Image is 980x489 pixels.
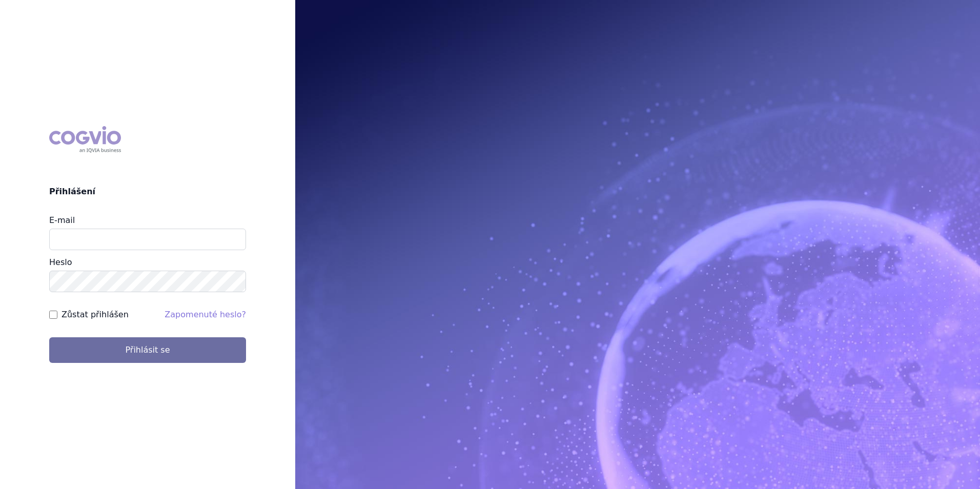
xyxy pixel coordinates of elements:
label: Heslo [49,257,72,267]
label: Zůstat přihlášen [62,309,129,321]
h2: Přihlášení [49,186,246,198]
a: Zapomenuté heslo? [165,310,246,319]
button: Přihlásit se [49,337,246,363]
div: COGVIO [49,126,121,153]
label: E-mail [49,215,75,225]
